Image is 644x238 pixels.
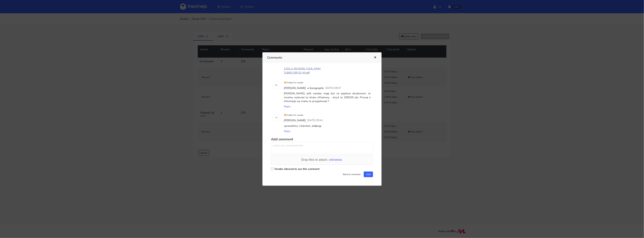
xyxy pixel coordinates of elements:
button: Back to comment [340,172,363,177]
div: [PERSON_NAME] [283,85,307,91]
span: T [275,115,276,120]
a: 1319_2_REVERSE TUCK_KRAFTLINER 300 01 (4).pdf [284,66,322,75]
h3: Comments [267,55,368,60]
label: Vendor allowed to see this comment [274,167,319,171]
span: Reply [284,105,290,108]
span: K [276,115,277,120]
div: [DATE] 08:47 [325,85,342,91]
span: Drop files to attach, or [301,158,343,161]
small: Visible For vendor [284,114,304,117]
div: [PERSON_NAME] [283,118,307,123]
div: sprawdzimy z klientem, dziękuję [283,123,371,129]
span: O [275,83,276,88]
div: • Eurographic [307,85,325,91]
span: browse. [332,158,343,161]
small: Visible For vendor [284,81,304,84]
div: [DATE] 09:41 [307,118,324,123]
button: Add [364,172,373,177]
span: Reply [284,129,290,133]
span: Ł [276,83,278,88]
h5: Add comment [271,137,373,141]
div: [PERSON_NAME], jeśli sample mają być na papierze docelowym, to musimy wykonać na druku offsetowy,... [283,91,371,104]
